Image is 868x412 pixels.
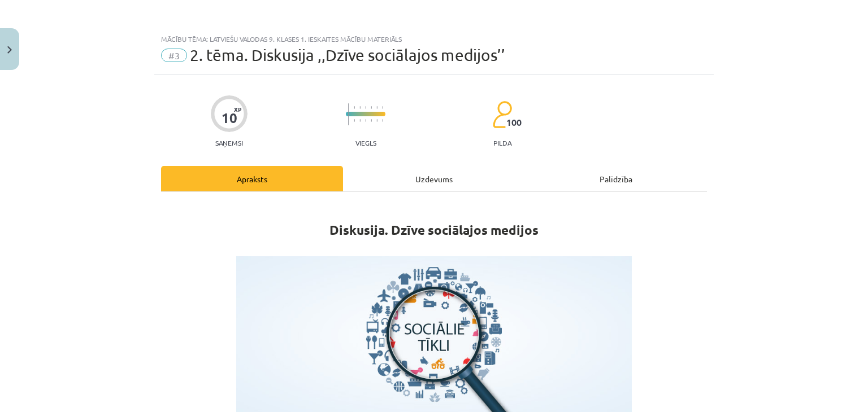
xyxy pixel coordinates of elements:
[376,106,377,109] img: icon-short-line-57e1e144782c952c97e751825c79c345078a6d821885a25fce030b3d8c18986b.svg
[382,119,383,122] img: icon-short-line-57e1e144782c952c97e751825c79c345078a6d821885a25fce030b3d8c18986b.svg
[354,119,355,122] img: icon-short-line-57e1e144782c952c97e751825c79c345078a6d821885a25fce030b3d8c18986b.svg
[355,139,376,147] p: Viegls
[506,117,522,128] span: 100
[161,49,187,62] span: #3
[354,106,355,109] img: icon-short-line-57e1e144782c952c97e751825c79c345078a6d821885a25fce030b3d8c18986b.svg
[493,139,511,147] p: pilda
[371,106,372,109] img: icon-short-line-57e1e144782c952c97e751825c79c345078a6d821885a25fce030b3d8c18986b.svg
[365,119,366,122] img: icon-short-line-57e1e144782c952c97e751825c79c345078a6d821885a25fce030b3d8c18986b.svg
[190,46,505,64] span: 2. tēma. Diskusija ,,Dzīve sociālajos medijos’’
[211,139,248,147] p: Saņemsi
[222,110,237,126] div: 10
[343,166,525,191] div: Uzdevums
[492,100,512,129] img: students-c634bb4e5e11cddfef0936a35e636f08e4e9abd3cc4e673bd6f9a4125e45ecb1.svg
[161,166,343,191] div: Apraksts
[371,119,372,122] img: icon-short-line-57e1e144782c952c97e751825c79c345078a6d821885a25fce030b3d8c18986b.svg
[161,35,707,43] div: Mācību tēma: Latviešu valodas 9. klases 1. ieskaites mācību materiāls
[525,166,707,191] div: Palīdzība
[348,103,349,125] img: icon-long-line-d9ea69661e0d244f92f715978eff75569469978d946b2353a9bb055b3ed8787d.svg
[365,106,366,109] img: icon-short-line-57e1e144782c952c97e751825c79c345078a6d821885a25fce030b3d8c18986b.svg
[376,119,377,122] img: icon-short-line-57e1e144782c952c97e751825c79c345078a6d821885a25fce030b3d8c18986b.svg
[382,106,383,109] img: icon-short-line-57e1e144782c952c97e751825c79c345078a6d821885a25fce030b3d8c18986b.svg
[7,46,12,54] img: icon-close-lesson-0947bae3869378f0d4975bcd49f059093ad1ed9edebbc8119c70593378902aed.svg
[359,106,361,109] img: icon-short-line-57e1e144782c952c97e751825c79c345078a6d821885a25fce030b3d8c18986b.svg
[359,119,361,122] img: icon-short-line-57e1e144782c952c97e751825c79c345078a6d821885a25fce030b3d8c18986b.svg
[329,222,539,238] strong: Diskusija. Dzīve sociālajos medijos
[234,106,241,112] span: XP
